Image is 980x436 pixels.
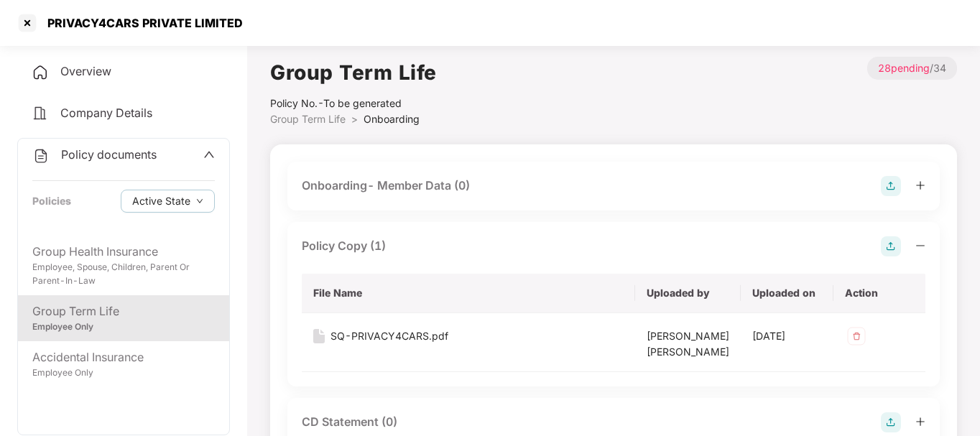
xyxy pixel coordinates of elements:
p: / 34 [867,57,957,80]
th: Uploaded by [635,274,741,313]
div: Accidental Insurance [32,348,215,366]
div: Policy No.- To be generated [270,96,437,111]
img: svg+xml;base64,PHN2ZyB4bWxucz0iaHR0cDovL3d3dy53My5vcmcvMjAwMC9zdmciIHdpZHRoPSIyOCIgaGVpZ2h0PSIyOC... [881,236,901,256]
span: > [351,113,358,125]
img: svg+xml;base64,PHN2ZyB4bWxucz0iaHR0cDovL3d3dy53My5vcmcvMjAwMC9zdmciIHdpZHRoPSIyOCIgaGVpZ2h0PSIyOC... [881,176,901,196]
span: Overview [60,64,111,78]
img: svg+xml;base64,PHN2ZyB4bWxucz0iaHR0cDovL3d3dy53My5vcmcvMjAwMC9zdmciIHdpZHRoPSIzMiIgaGVpZ2h0PSIzMi... [845,325,868,348]
span: Active State [132,193,190,209]
span: minus [915,241,925,251]
div: Group Term Life [32,302,215,320]
img: svg+xml;base64,PHN2ZyB4bWxucz0iaHR0cDovL3d3dy53My5vcmcvMjAwMC9zdmciIHdpZHRoPSIyNCIgaGVpZ2h0PSIyNC... [32,64,49,81]
div: Employee Only [32,366,215,380]
div: Employee Only [32,320,215,334]
div: [PERSON_NAME] [PERSON_NAME] [647,328,729,360]
img: svg+xml;base64,PHN2ZyB4bWxucz0iaHR0cDovL3d3dy53My5vcmcvMjAwMC9zdmciIHdpZHRoPSIyNCIgaGVpZ2h0PSIyNC... [32,147,50,164]
h1: Group Term Life [270,57,437,88]
th: Uploaded on [741,274,833,313]
span: 28 pending [878,62,930,74]
img: svg+xml;base64,PHN2ZyB4bWxucz0iaHR0cDovL3d3dy53My5vcmcvMjAwMC9zdmciIHdpZHRoPSIxNiIgaGVpZ2h0PSIyMC... [313,329,325,343]
th: File Name [302,274,635,313]
span: Group Term Life [270,113,346,125]
div: SQ-PRIVACY4CARS.pdf [330,328,448,344]
span: up [203,149,215,160]
span: Policy documents [61,147,157,162]
div: Onboarding- Member Data (0) [302,177,470,195]
div: CD Statement (0) [302,413,397,431]
span: down [196,198,203,205]
th: Action [833,274,925,313]
div: [DATE] [752,328,822,344]
div: PRIVACY4CARS PRIVATE LIMITED [39,16,243,30]
span: Company Details [60,106,152,120]
span: plus [915,180,925,190]
img: svg+xml;base64,PHN2ZyB4bWxucz0iaHR0cDovL3d3dy53My5vcmcvMjAwMC9zdmciIHdpZHRoPSIyOCIgaGVpZ2h0PSIyOC... [881,412,901,432]
span: plus [915,417,925,427]
div: Employee, Spouse, Children, Parent Or Parent-In-Law [32,261,215,288]
button: Active Statedown [121,190,215,213]
div: Group Health Insurance [32,243,215,261]
div: Policies [32,193,71,209]
img: svg+xml;base64,PHN2ZyB4bWxucz0iaHR0cDovL3d3dy53My5vcmcvMjAwMC9zdmciIHdpZHRoPSIyNCIgaGVpZ2h0PSIyNC... [32,105,49,122]
div: Policy Copy (1) [302,237,386,255]
span: Onboarding [364,113,420,125]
